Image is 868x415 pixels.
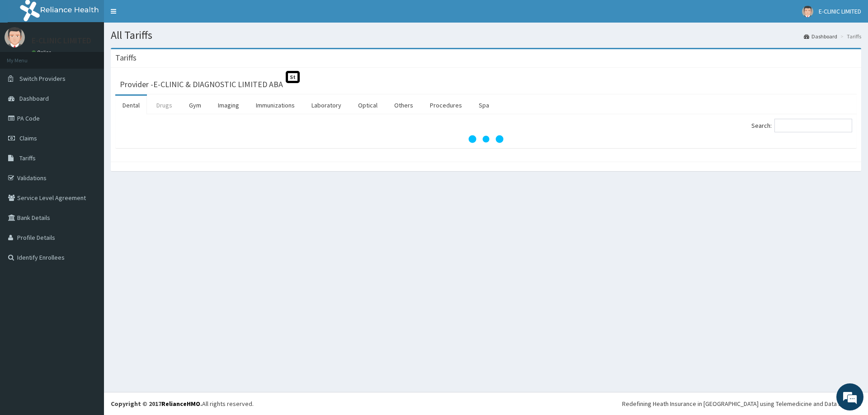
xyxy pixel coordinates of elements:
span: St [286,71,300,83]
a: Drugs [149,96,179,115]
input: Search: [774,119,852,132]
li: Tariffs [838,33,861,40]
a: Gym [182,96,208,115]
strong: Copyright © 2017 . [111,400,202,408]
a: Imaging [211,96,246,115]
a: Dashboard [804,33,837,40]
span: Claims [19,134,37,142]
p: E-CLINIC LIMITED [32,37,91,45]
label: Search: [751,119,852,132]
img: User Image [5,27,25,47]
a: Optical [351,96,385,115]
a: Online [32,49,53,56]
div: Redefining Heath Insurance in [GEOGRAPHIC_DATA] using Telemedicine and Data Science! [622,399,861,408]
a: Laboratory [304,96,349,115]
a: Procedures [423,96,469,115]
footer: All rights reserved. [104,392,868,415]
span: E-CLINIC LIMITED [819,7,861,15]
span: Switch Providers [19,75,66,83]
span: Dashboard [19,94,49,103]
a: Others [387,96,420,115]
a: Spa [472,96,496,115]
a: Immunizations [249,96,302,115]
svg: audio-loading [468,121,504,157]
a: Dental [115,96,147,115]
h3: Tariffs [115,54,137,62]
h3: Provider - E-CLINIC & DIAGNOSTIC LIMITED ABA [120,80,283,89]
img: User Image [802,6,813,17]
h1: All Tariffs [111,29,861,41]
span: Tariffs [19,154,36,162]
a: RelianceHMO [161,400,200,408]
